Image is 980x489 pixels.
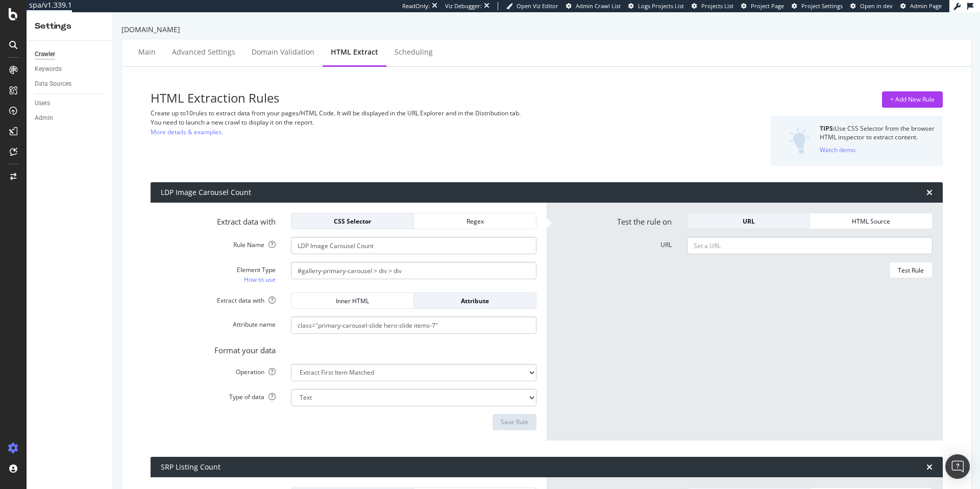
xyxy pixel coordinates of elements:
div: Use CSS Selector from the browser [820,124,935,133]
a: Logs Projects List [628,2,684,10]
h3: HTML Extraction Rules [151,91,673,105]
img: DZQOUYU0WpgAAAAASUVORK5CYII= [789,128,810,154]
button: Regex [414,213,536,229]
a: More details & examples. [151,127,223,137]
strong: TIPS: [820,124,835,133]
button: Attribute [414,292,536,309]
div: Settings [35,20,105,32]
a: Keywords [35,64,106,75]
div: Viz Debugger: [445,2,482,10]
div: Crawler [35,49,55,60]
button: Save Rule [493,414,536,430]
button: Inner HTML [291,292,414,309]
a: Admin [35,113,106,124]
div: HTML Extract [331,47,378,57]
a: How to use [244,274,276,285]
button: HTML Source [810,213,933,229]
input: Provide a name [291,237,536,254]
div: Admin [35,113,53,124]
div: Attribute name [161,320,276,329]
div: SRP Listing Count [161,462,220,472]
div: Element Type [161,265,276,274]
div: Regex [422,217,528,226]
a: Open in dev [850,2,893,10]
span: Admin Crawl List [576,2,621,10]
div: times [926,188,933,197]
button: CSS Selector [291,213,414,229]
a: Project Page [741,2,784,10]
label: Operation [153,364,283,376]
div: Attribute [422,297,528,305]
a: Project Settings [792,2,843,10]
div: ReadOnly: [402,2,430,10]
div: Advanced Settings [172,47,235,57]
input: CSS Expression [291,262,536,279]
div: LDP Image Carousel Count [161,187,251,198]
div: Open Intercom Messenger [945,454,970,479]
label: Type of data [153,389,283,401]
label: Test the rule on [549,213,679,227]
span: Admin Page [910,2,942,10]
div: HTML inspector to extract content. [820,133,935,141]
span: Project Settings [801,2,843,10]
span: Projects List [701,2,733,10]
div: URL [696,217,801,226]
span: Project Page [751,2,784,10]
div: You need to launch a new crawl to display it on the report. [151,118,673,127]
button: Test Rule [889,262,933,278]
a: Admin Crawl List [566,2,621,10]
div: Users [35,98,50,109]
div: Watch demo [820,145,855,154]
button: URL [687,213,810,229]
label: Format your data [153,341,283,356]
a: Data Sources [35,79,106,89]
label: Rule Name [153,237,283,249]
a: Crawler [35,49,106,60]
div: Test Rule [898,266,924,275]
label: Extract data with [153,213,283,227]
div: Domain Validation [252,47,314,57]
div: Main [138,47,156,57]
span: Open Viz Editor [517,2,558,10]
label: URL [549,237,679,249]
div: [DOMAIN_NAME] [121,25,972,35]
label: Extract data with [153,292,283,305]
div: Create up to 10 rules to extract data from your pages/HTML Code. It will be displayed in the URL ... [151,109,673,117]
div: + Add New Rule [890,95,935,104]
a: Users [35,98,106,109]
span: Logs Projects List [638,2,684,10]
input: Set a URL [687,237,933,254]
div: CSS Selector [300,217,405,226]
a: Projects List [692,2,733,10]
div: times [926,463,933,471]
div: Data Sources [35,79,71,89]
div: Keywords [35,64,62,75]
span: Open in dev [860,2,893,10]
a: Admin Page [900,2,942,10]
button: + Add New Rule [882,91,943,108]
div: Save Rule [501,418,528,426]
a: Open Viz Editor [506,2,558,10]
button: Watch demo [820,141,855,158]
div: Inner HTML [300,297,405,305]
div: HTML Source [818,217,924,226]
div: Scheduling [395,47,433,57]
